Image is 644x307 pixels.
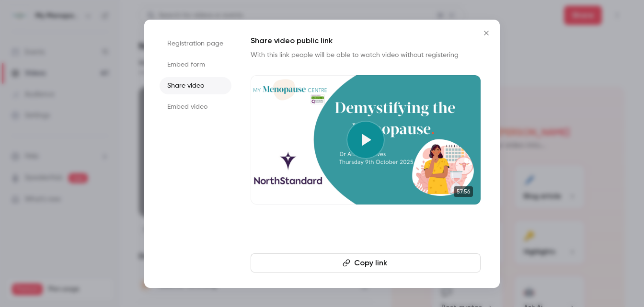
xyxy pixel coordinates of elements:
[251,50,481,60] p: With this link people will be able to watch video without registering
[160,35,231,52] li: Registration page
[477,23,496,43] button: Close
[160,56,231,73] li: Embed form
[454,186,473,197] span: 57:56
[160,98,231,115] li: Embed video
[160,77,231,94] li: Share video
[251,253,481,273] button: Copy link
[251,35,481,46] h1: Share video public link
[251,75,481,205] a: 57:56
